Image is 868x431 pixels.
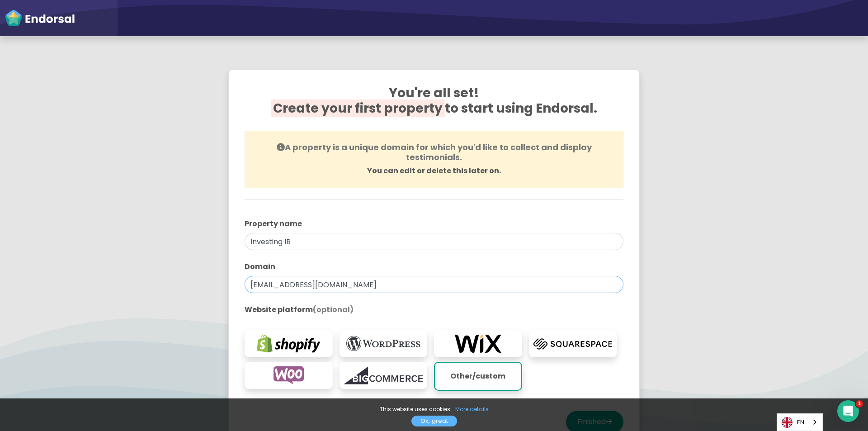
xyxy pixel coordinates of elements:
[344,335,423,353] img: wordpress.org-logo.png
[249,335,328,353] img: shopify.com-logo.png
[245,304,623,315] label: Website platform
[245,85,623,127] h2: You're all set! to start using Endorsal.
[249,366,328,384] img: woocommerce.com-logo.png
[256,142,612,162] h4: A property is a unique domain for which you'd like to collect and display testimonials.
[380,405,452,413] span: This website uses cookies.
[856,400,863,407] span: 1
[455,405,489,414] a: More details
[777,414,822,431] a: EN
[777,413,823,431] div: Language
[245,276,623,293] input: eg. websitename.com
[411,416,457,426] a: Ok, great
[837,400,859,422] iframe: Intercom live chat
[245,261,623,272] label: Domain
[5,9,75,27] img: endorsal-logo-white@2x.png
[313,304,354,315] span: (optional)
[256,166,612,176] p: You can edit or delete this later on.
[344,366,423,384] img: bigcommerce.com-logo.png
[245,218,623,229] label: Property name
[777,413,823,431] aside: Language selected: English
[533,335,613,353] img: squarespace.com-logo.png
[439,335,518,353] img: wix.com-logo.png
[439,367,517,385] p: Other/custom
[271,99,445,117] span: Create your first property
[245,233,623,250] input: eg. My Website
